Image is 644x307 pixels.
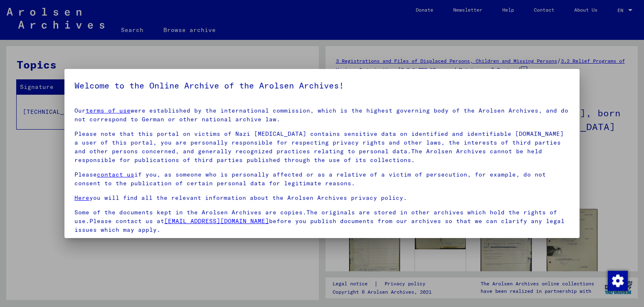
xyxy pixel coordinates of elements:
[164,217,269,225] a: [EMAIL_ADDRESS][DOMAIN_NAME]
[74,130,570,165] p: Please note that this portal on victims of Nazi [MEDICAL_DATA] contains sensitive data on identif...
[74,106,570,124] p: Our were established by the international commission, which is the highest governing body of the ...
[97,171,134,178] a: contact us
[74,170,570,188] p: Please if you, as someone who is personally affected or as a relative of a victim of persecution,...
[86,107,131,114] a: terms of use
[74,194,570,202] p: you will find all the relevant information about the Arolsen Archives privacy policy.
[74,208,570,234] p: Some of the documents kept in the Arolsen Archives are copies.The originals are stored in other a...
[608,271,628,291] img: Change consent
[74,79,570,92] h5: Welcome to the Online Archive of the Arolsen Archives!
[74,194,89,201] a: Here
